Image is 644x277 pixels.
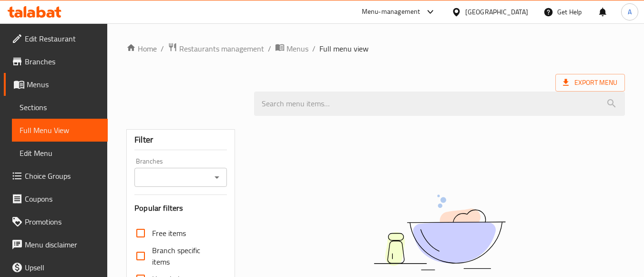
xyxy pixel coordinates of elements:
a: Branches [4,50,108,73]
a: Home [126,43,157,54]
input: search [254,92,625,116]
div: [GEOGRAPHIC_DATA] [465,7,528,17]
h3: Popular filters [134,203,226,214]
a: Promotions [4,210,108,233]
a: Restaurants management [168,42,264,55]
a: Menus [275,42,308,55]
span: Restaurants management [179,43,264,54]
span: Menu disclaimer [25,239,100,250]
span: Export Menu [563,77,617,89]
span: Edit Menu [20,147,100,159]
span: Full menu view [319,43,368,54]
span: Export Menu [555,74,625,92]
nav: breadcrumb [126,42,625,55]
span: A [628,7,632,17]
span: Menus [286,43,308,54]
span: Sections [20,102,100,113]
span: Edit Restaurant [25,33,100,44]
li: / [161,43,164,54]
span: Free items [152,227,186,239]
span: Choice Groups [25,170,100,182]
span: Upsell [25,262,100,273]
div: Filter [134,130,226,150]
li: / [268,43,271,54]
button: Open [210,171,224,184]
span: Menus [27,79,100,90]
span: Coupons [25,193,100,205]
span: Full Menu View [20,124,100,136]
a: Edit Restaurant [4,27,108,50]
a: Full Menu View [12,119,108,142]
div: Menu-management [362,6,420,18]
a: Choice Groups [4,164,108,187]
span: Branches [25,56,100,67]
li: / [312,43,316,54]
span: Promotions [25,216,100,227]
a: Menu disclaimer [4,233,108,256]
a: Coupons [4,187,108,210]
span: Branch specific items [152,245,219,267]
a: Menus [4,73,108,96]
a: Edit Menu [12,142,108,164]
a: Sections [12,96,108,119]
